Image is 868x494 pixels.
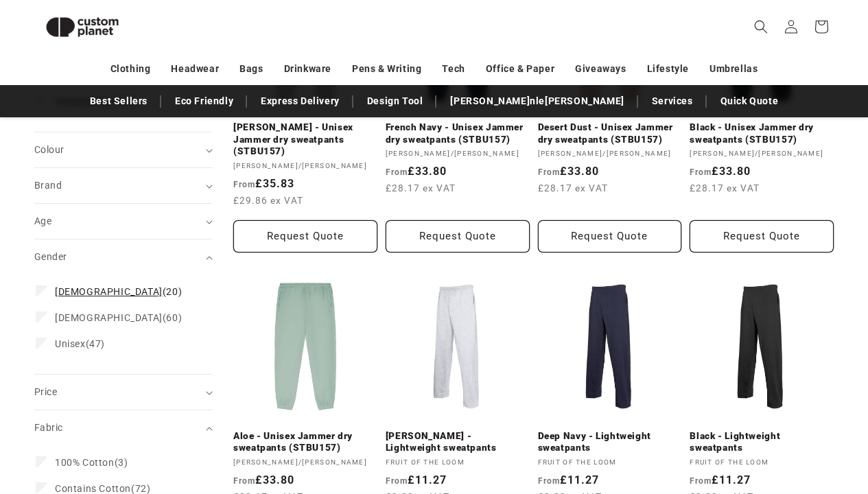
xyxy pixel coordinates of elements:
[55,312,163,323] span: [DEMOGRAPHIC_DATA]
[55,456,128,469] span: (3)
[34,132,213,167] summary: Colour (0 selected)
[690,121,834,145] a: Black - Unisex Jammer dry sweatpants (STBU157)
[386,430,530,454] a: [PERSON_NAME] - Lightweight sweatpants
[34,180,62,191] span: Brand
[443,89,631,113] a: [PERSON_NAME]nle[PERSON_NAME]
[239,57,263,81] a: Bags
[360,89,430,113] a: Design Tool
[34,215,51,226] span: Age
[34,204,213,239] summary: Age (0 selected)
[55,457,115,468] span: 100% Cotton
[55,285,182,298] span: (20)
[386,220,530,252] button: Request Quote
[34,422,62,433] span: Fabric
[55,311,182,324] span: (60)
[538,430,682,454] a: Deep Navy - Lightweight sweatpants
[34,251,67,262] span: Gender
[233,121,377,158] a: [PERSON_NAME] - Unisex Jammer dry sweatpants (STBU157)
[284,57,331,81] a: Drinkware
[110,57,151,81] a: Clothing
[233,430,377,454] a: Aloe - Unisex Jammer dry sweatpants (STBU157)
[34,239,213,274] summary: Gender (0 selected)
[34,5,130,49] img: Custom Planet
[690,220,834,252] button: Request Quote
[34,144,64,155] span: Colour
[34,375,213,410] summary: Price
[233,220,377,252] button: Request Quote
[647,57,689,81] a: Lifestyle
[538,220,682,252] button: Request Quote
[352,57,421,81] a: Pens & Writing
[55,338,105,350] span: (47)
[386,121,530,145] a: French Navy - Unisex Jammer dry sweatpants (STBU157)
[171,57,219,81] a: Headwear
[83,89,154,113] a: Best Sellers
[55,483,131,494] span: Contains Cotton
[633,346,868,494] iframe: Chat Widget
[575,57,626,81] a: Giveaways
[55,338,86,349] span: Unisex
[55,286,163,297] span: [DEMOGRAPHIC_DATA]
[34,168,213,203] summary: Brand (0 selected)
[709,57,758,81] a: Umbrellas
[34,410,213,445] summary: Fabric (0 selected)
[486,57,554,81] a: Office & Paper
[442,57,465,81] a: Tech
[645,89,700,113] a: Services
[538,121,682,145] a: Desert Dust - Unisex Jammer dry sweatpants (STBU157)
[254,89,347,113] a: Express Delivery
[714,89,786,113] a: Quick Quote
[168,89,240,113] a: Eco Friendly
[746,12,776,42] summary: Search
[34,386,57,397] span: Price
